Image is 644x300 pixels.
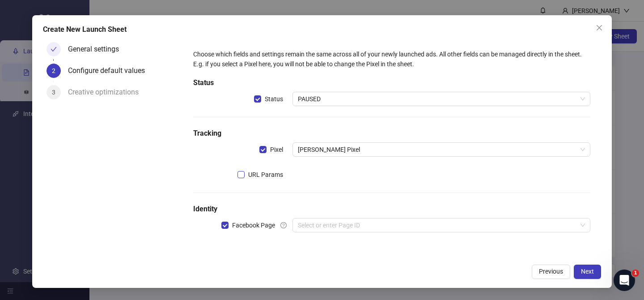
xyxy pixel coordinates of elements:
[298,92,585,106] span: PAUSED
[193,49,590,69] div: Choose which fields and settings remain the same across all of your newly launched ads. All other...
[614,270,635,291] iframe: Intercom live chat
[52,67,55,74] span: 2
[261,94,287,104] span: Status
[193,77,590,88] h5: Status
[193,204,590,214] h5: Identity
[52,89,55,96] span: 3
[532,265,570,279] button: Previous
[245,170,287,180] span: URL Params
[68,64,152,78] div: Configure default values
[581,268,594,275] span: Next
[574,265,601,279] button: Next
[51,46,57,52] span: check
[267,145,287,154] span: Pixel
[68,85,146,99] div: Creative optimizations
[632,270,639,277] span: 1
[229,220,279,230] span: Facebook Page
[298,143,585,156] span: Matt Murphy's Pixel
[68,42,126,56] div: General settings
[592,21,606,35] button: Close
[193,128,590,139] h5: Tracking
[43,24,601,35] div: Create New Launch Sheet
[280,222,287,228] span: question-circle
[539,268,563,275] span: Previous
[596,24,603,31] span: close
